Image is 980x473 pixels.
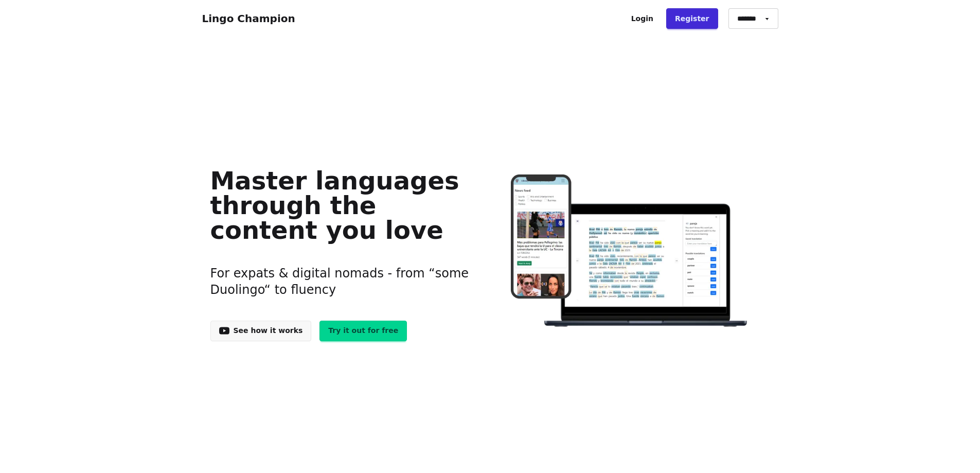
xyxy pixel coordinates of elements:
[666,8,718,29] a: Register
[202,12,295,25] a: Lingo Champion
[490,174,770,328] img: Learn languages online
[210,253,474,310] h3: For expats & digital nomads - from “some Duolingo“ to fluency
[319,321,407,341] a: Try it out for free
[210,321,312,341] a: See how it works
[210,168,474,242] h1: Master languages through the content you love
[622,8,662,29] a: Login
